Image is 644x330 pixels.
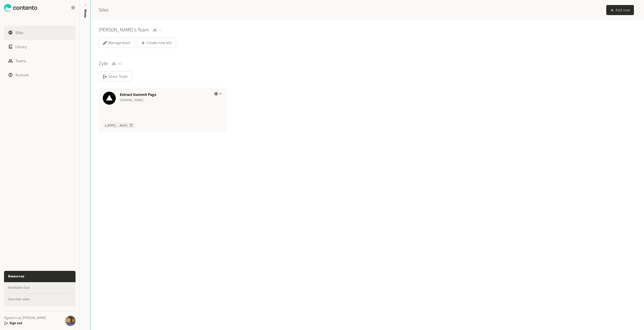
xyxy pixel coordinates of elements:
[606,5,634,15] button: Add new
[99,38,135,48] button: Manage team
[103,92,116,105] img: Extract Summit Page
[120,98,210,103] div: [DOMAIN_NAME]
[137,38,176,48] button: Create new site
[4,68,76,82] a: Account
[4,315,46,321] span: Signed in as [PERSON_NAME]
[105,123,127,128] span: s_01HTy...4xzVj
[65,316,76,326] img: Péter Soltész
[83,9,88,18] span: Menu
[4,26,76,40] a: Sites
[99,6,109,14] h2: Sites
[99,60,108,67] h3: Zyte
[8,282,71,294] a: Developer docs
[99,88,227,132] button: Extract Summit PageExtract Summit Page[DOMAIN_NAME]s_01HTy...4xzVj
[4,40,76,54] a: Library
[112,60,122,67] span: 30
[4,271,76,282] h3: Resources
[4,54,76,68] a: Teams
[120,92,210,98] div: Extract Summit Page
[103,123,135,128] button: s_01HTy...4xzVj
[153,26,161,34] span: 1
[9,321,22,326] button: Sign out
[99,71,132,82] button: Leave Team
[99,26,149,34] h3: [PERSON_NAME]'s Team
[8,294,71,305] a: Overview video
